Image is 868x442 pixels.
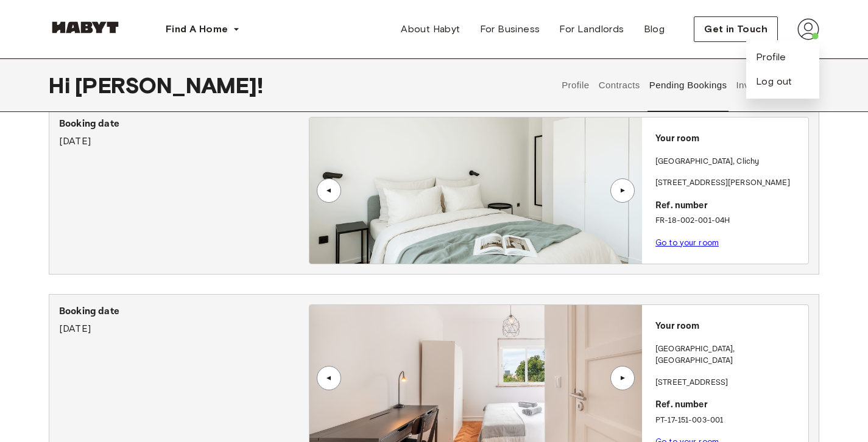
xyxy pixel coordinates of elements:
[549,17,633,41] a: For Landlords
[655,132,803,146] p: Your room
[704,22,767,37] span: Get in Touch
[655,177,803,189] p: [STREET_ADDRESS][PERSON_NAME]
[655,199,803,213] p: Ref. number
[59,117,309,132] p: Booking date
[559,22,624,37] span: For Landlords
[391,17,470,41] a: About Habyt
[156,17,250,41] button: Find A Home
[59,117,309,149] div: [DATE]
[797,18,819,40] img: avatar
[59,304,309,336] div: [DATE]
[470,17,550,41] a: For Business
[616,374,629,382] div: ▲
[166,22,228,37] span: Find A Home
[647,58,729,112] button: Pending Bookings
[655,398,803,412] p: Ref. number
[735,58,773,112] button: Invoices
[655,415,803,427] p: PT-17-151-003-001
[309,118,642,264] img: Image of the room
[756,50,786,65] a: Profile
[655,377,803,389] p: [STREET_ADDRESS]
[480,22,540,37] span: For Business
[655,320,803,334] p: Your room
[634,17,675,41] a: Blog
[655,156,759,168] p: [GEOGRAPHIC_DATA] , Clichy
[694,16,778,42] button: Get in Touch
[75,72,263,98] span: [PERSON_NAME] !
[323,187,335,194] div: ▲
[49,21,122,33] img: Habyt
[616,187,629,194] div: ▲
[560,58,591,112] button: Profile
[49,72,75,98] span: Hi
[597,58,641,112] button: Contracts
[655,238,719,247] a: Go to your room
[644,22,665,37] span: Blog
[59,304,309,319] p: Booking date
[401,22,460,37] span: About Habyt
[756,74,792,89] button: Log out
[655,343,803,367] p: [GEOGRAPHIC_DATA] , [GEOGRAPHIC_DATA]
[557,58,819,112] div: user profile tabs
[655,215,803,227] p: FR-18-002-001-04H
[323,374,335,382] div: ▲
